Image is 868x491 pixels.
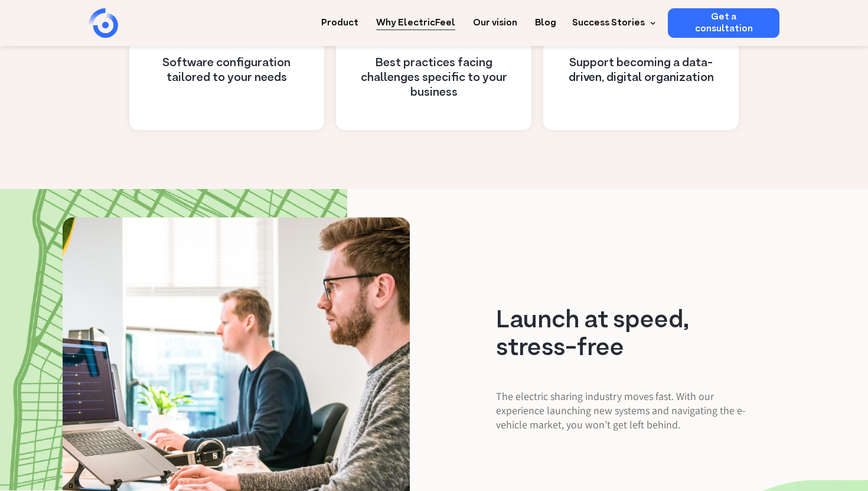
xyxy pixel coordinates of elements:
a: Get a consultation [668,8,779,38]
h3: Launch at speed, stress-free [496,307,764,363]
a: home [89,8,183,38]
h4: Best practices facing challenges specific to your business [351,56,517,100]
h4: Software configuration tailored to your needs [144,56,310,86]
input: Submit [44,47,102,69]
a: Why ElectricFeel [376,8,455,30]
div: Success Stories [565,8,659,38]
a: Product [321,8,358,30]
p: The electric sharing industry moves fast. With our experience launching new systems and navigatin... [496,389,764,432]
div: Success Stories [572,16,645,30]
a: Blog [535,8,556,30]
iframe: Chatbot [790,413,851,474]
h4: Support becoming a data-driven, digital organization [558,56,724,86]
a: Our vision [473,8,517,30]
